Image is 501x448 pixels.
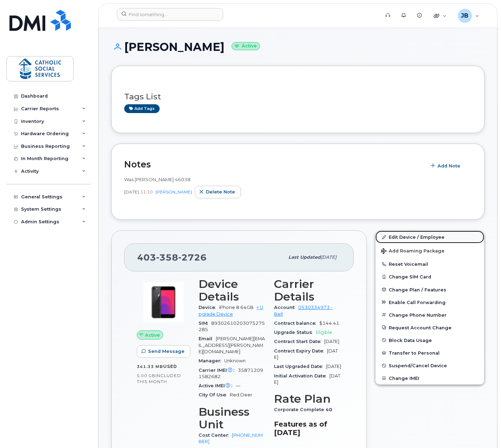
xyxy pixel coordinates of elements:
span: Initial Activation Date [274,373,329,378]
button: Send Message [137,345,191,358]
span: Suspend/Cancel Device [389,363,447,368]
h3: Tags List [124,92,472,101]
button: Request Account Change [375,321,484,334]
span: used [163,364,177,369]
span: 341.33 MB [137,364,163,369]
span: Contract Start Date [274,339,324,344]
h3: Business Unit [199,406,266,431]
span: 2726 [178,252,207,263]
span: [DATE] [124,189,139,195]
button: Add Roaming Package [375,243,484,258]
span: [DATE] [274,373,340,385]
h1: [PERSON_NAME] [111,41,485,53]
span: Corporate Complete 40 [274,407,336,412]
span: Contract Expiry Date [274,348,327,354]
span: Last updated [288,255,321,260]
span: SIM [199,321,211,326]
h3: Device Details [199,278,266,303]
span: Contract balance [274,321,319,326]
span: iPhone 8 64GB [219,305,254,310]
a: + Upgrade Device [199,305,263,316]
a: [PHONE_NUMBER] [199,433,263,444]
span: 403 [137,252,207,263]
img: image20231002-3703462-bzhi73.jpeg [142,281,185,323]
span: Was [PERSON_NAME] 46038 [124,177,191,182]
span: Change Plan / Features [389,287,446,292]
span: City Of Use [199,392,230,397]
a: Edit Device / Employee [375,231,484,243]
span: Carrier IMEI [199,368,238,373]
small: Active [232,42,260,50]
button: Change Plan / Features [375,283,484,296]
span: Active [145,332,160,338]
a: 0530334973 - Bell [274,305,333,316]
span: Add Roaming Package [381,248,445,255]
span: Email [199,336,216,341]
span: Add Note [437,163,460,169]
span: included this month [137,373,181,384]
span: 89302610203075275285 [199,321,265,332]
span: Enable Call Forwarding [389,299,446,305]
button: Transfer to Personal [375,347,484,359]
span: 358712091582682 [199,368,263,379]
iframe: Messenger Launcher [470,417,496,443]
span: $144.41 [319,321,339,326]
span: Cost Center [199,433,232,438]
span: Unknown [224,358,246,363]
h3: Carrier Details [274,278,341,303]
span: 5.00 GB [137,373,155,378]
button: Suspend/Cancel Device [375,359,484,372]
span: [DATE] [324,339,339,344]
button: Change Phone Number [375,309,484,321]
button: Change SIM Card [375,270,484,283]
span: Eligible [316,330,332,335]
button: Block Data Usage [375,334,484,347]
button: Delete note [195,186,241,198]
span: 358 [156,252,178,263]
span: Upgrade Status [274,330,316,335]
span: 11:10 [140,189,153,195]
a: Add tags [124,104,160,113]
button: Change IMEI [375,372,484,384]
span: Red Deer [230,392,252,397]
span: Active IMEI [199,383,236,388]
span: [DATE] [321,255,336,260]
span: [DATE] [326,364,341,369]
span: Device [199,305,219,310]
span: Send Message [148,348,185,355]
span: Last Upgraded Date [274,364,326,369]
a: [PERSON_NAME] [155,189,192,195]
span: — [236,383,240,388]
span: [PERSON_NAME][EMAIL_ADDRESS][PERSON_NAME][DOMAIN_NAME] [199,336,265,354]
h2: Notes [124,159,423,170]
button: Enable Call Forwarding [375,296,484,309]
h3: Features as of [DATE] [274,420,341,437]
button: Add Note [426,159,466,172]
span: Account [274,305,298,310]
button: Reset Voicemail [375,258,484,270]
span: Delete note [206,189,235,195]
span: Manager [199,358,224,363]
h3: Rate Plan [274,393,341,405]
